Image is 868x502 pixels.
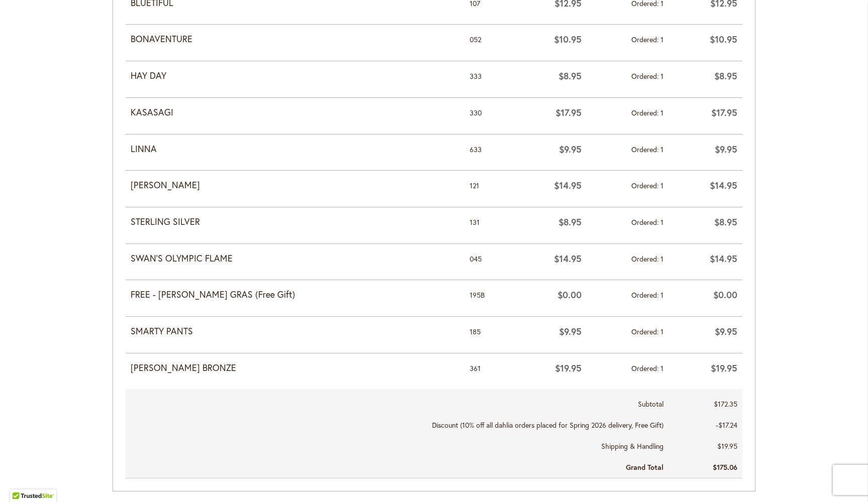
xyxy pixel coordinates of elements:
span: Ordered [631,181,661,190]
span: 1 [661,181,664,190]
span: Ordered [631,254,661,264]
strong: SMARTY PANTS [131,325,460,338]
span: 1 [661,35,664,44]
span: Ordered [631,35,661,44]
td: 045 [465,243,513,280]
span: $175.06 [713,462,737,472]
span: Ordered [631,217,661,227]
span: $14.95 [554,179,582,191]
td: 052 [465,25,513,61]
span: $19.95 [717,441,737,451]
span: $10.95 [710,33,737,45]
span: $14.95 [710,253,737,265]
strong: [PERSON_NAME] BRONZE [131,361,460,374]
span: $8.95 [559,70,582,82]
th: Shipping & Handling [126,436,669,457]
strong: [PERSON_NAME] [131,179,460,192]
span: $9.95 [715,325,737,337]
span: 1 [661,290,664,300]
span: $9.95 [559,143,582,155]
strong: SWAN'S OLYMPIC FLAME [131,252,460,265]
strong: LINNA [131,143,460,156]
td: 195B [465,280,513,317]
iframe: Launch Accessibility Center [8,466,36,494]
td: 633 [465,134,513,171]
span: $10.95 [554,33,582,45]
td: 361 [465,353,513,389]
th: Discount (10% off all dahlia orders placed for Spring 2026 delivery, Free Gift) [126,415,669,436]
span: Ordered [631,363,661,373]
span: Ordered [631,327,661,336]
span: 1 [661,108,664,117]
span: Ordered [631,290,661,300]
strong: BONAVENTURE [131,33,460,46]
span: $9.95 [715,143,737,155]
strong: STERLING SILVER [131,215,460,228]
strong: KASASAGI [131,106,460,119]
span: 1 [661,217,664,227]
span: $14.95 [554,253,582,265]
th: Subtotal [126,389,669,415]
span: Ordered [631,108,661,117]
span: $14.95 [710,179,737,191]
span: $8.95 [559,216,582,228]
span: Ordered [631,145,661,154]
span: Ordered [631,71,661,81]
span: $19.95 [555,362,582,374]
span: $0.00 [713,289,737,301]
span: 1 [661,254,664,264]
strong: HAY DAY [131,69,460,82]
span: $8.95 [714,216,737,228]
span: $17.95 [556,106,582,118]
span: 1 [661,145,664,154]
span: $8.95 [714,70,737,82]
span: $9.95 [559,325,582,337]
strong: Grand Total [626,462,664,472]
td: 330 [465,97,513,134]
span: $17.95 [711,106,737,118]
span: -$17.24 [716,420,737,430]
td: 121 [465,171,513,207]
span: 1 [661,327,664,336]
span: 1 [661,71,664,81]
span: $172.35 [714,399,737,409]
td: 333 [465,61,513,98]
strong: FREE - [PERSON_NAME] GRAS (Free Gift) [131,288,460,301]
td: 131 [465,207,513,243]
span: $19.95 [711,362,737,374]
span: $0.00 [558,289,582,301]
td: 185 [465,317,513,353]
span: 1 [661,363,664,373]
